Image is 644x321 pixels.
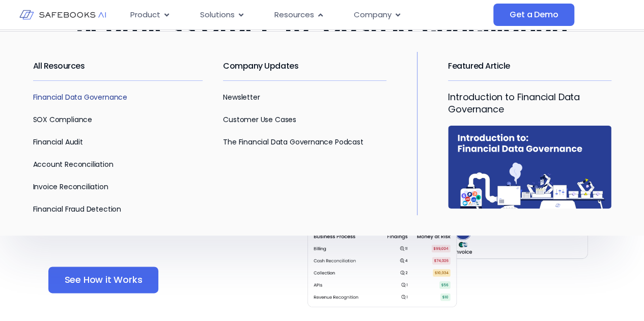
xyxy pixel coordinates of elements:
[448,91,580,115] a: Introduction to Financial Data Governance
[33,114,92,125] a: SOX Compliance
[200,9,235,21] span: Solutions
[223,114,296,125] a: Customer Use Cases
[130,9,160,21] span: Product
[65,275,143,285] span: See How it Works
[122,5,493,25] nav: Menu
[33,204,122,214] a: Financial Fraud Detection
[33,137,83,147] a: Financial Audit
[33,182,108,192] a: Invoice Reconciliation
[33,159,114,169] a: Account Reconciliation
[122,5,493,25] div: Menu Toggle
[48,267,159,293] a: See How it Works
[33,92,128,102] a: Financial Data Governance
[223,52,386,80] h2: Company Updates
[274,9,314,21] span: Resources
[33,60,85,72] a: All Resources
[493,4,574,26] a: Get a Demo
[448,52,611,80] h2: Featured Article
[354,9,391,21] span: Company
[223,137,363,147] a: The Financial Data Governance Podcast
[223,92,260,102] a: Newsletter
[510,10,558,20] span: Get a Demo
